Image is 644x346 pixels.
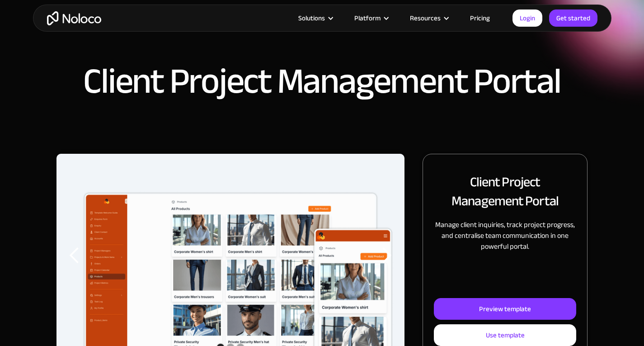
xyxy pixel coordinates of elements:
[434,298,576,320] a: Preview template
[486,329,525,341] div: Use template
[83,63,560,100] h1: Client Project Management Portal
[459,12,501,24] a: Pricing
[479,303,531,315] div: Preview template
[434,172,576,210] h2: Client Project Management Portal
[287,12,343,24] div: Solutions
[549,9,597,27] a: Get started
[434,219,576,252] p: Manage client inquiries, track project progress, and centralise team communication in one powerfu...
[399,12,459,24] div: Resources
[343,12,399,24] div: Platform
[47,11,101,25] a: home
[354,12,381,24] div: Platform
[298,12,325,24] div: Solutions
[434,324,576,346] a: Use template
[512,9,542,27] a: Login
[410,12,441,24] div: Resources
